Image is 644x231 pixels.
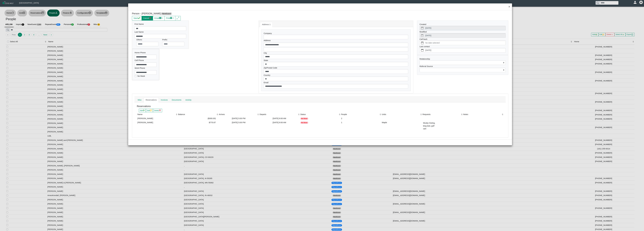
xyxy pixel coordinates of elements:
[420,48,425,52] button: calendar
[153,109,162,112] button: Deletex
[264,39,408,42] h6: Address
[132,12,318,15] h5: Person - [PERSON_NAME]
[132,16,142,21] button: Savecheck
[139,109,146,112] button: Addplus
[144,97,159,103] a: Reservations
[260,113,298,116] div: Departs
[159,109,161,111] svg: x
[159,97,170,103] a: Invoices
[170,97,183,103] a: Documents
[463,113,502,116] div: Notes
[159,17,162,19] svg: envelope fill
[135,67,157,69] h6: Work Phone
[164,16,175,21] button: Printprinter fill
[143,109,145,111] svg: plus
[146,109,153,112] button: Editpencil square
[134,31,186,33] h6: Last Name
[137,113,176,116] div: Name
[417,55,508,75] div: Relationship Referral Source
[260,121,299,124] div: [DATE] 8:00 AM
[153,16,165,21] button: Emailenvelope fill
[135,51,157,54] h6: Home Phone
[183,97,193,103] a: Activity
[423,121,435,130] div: Musky Outing, king bed, golf cart
[137,120,178,131] td: [PERSON_NAME]
[340,116,381,121] td: 2
[300,113,339,116] div: Status
[420,41,425,45] button: calendar
[175,16,181,21] button: arrows angle expand
[135,59,157,61] h6: Cell Phone
[341,113,379,116] div: People
[417,21,508,55] div: Created Modified Call back Last contact
[261,30,411,91] div: Company City State Zip/Postal Code Country Email
[260,117,299,120] div: [DATE] 8:00 AM
[178,117,218,120] div: ($300.00)
[219,121,258,124] div: [DATE] 5:00 PM
[382,113,420,116] div: Units
[425,41,506,45] label: No date selected
[137,75,145,78] label: No Mask
[136,97,144,103] a: Misc
[170,17,172,19] svg: printer fill
[340,120,381,131] td: 1
[177,17,179,19] svg: arrows angle expand
[138,17,140,19] svg: check
[260,22,273,27] a: Address 1
[421,49,423,51] svg: calendar
[421,42,423,44] svg: calendar
[136,39,159,41] h6: Others
[507,3,512,10] button: Close
[150,109,152,111] svg: pencil square
[134,23,186,25] h6: First Name
[162,39,184,41] h6: Prefix:
[422,113,461,116] div: Requests
[137,116,178,121] td: [PERSON_NAME]
[178,121,218,124] div: $770.87
[149,17,151,19] svg: x
[425,48,506,52] label: [DATE]
[137,105,151,108] h5: Reservations
[219,113,257,116] div: Arrives
[219,117,258,120] div: [DATE] 5:00 PM
[142,16,153,21] button: Cancelx
[381,120,422,131] td: Maple
[178,113,216,116] div: Balance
